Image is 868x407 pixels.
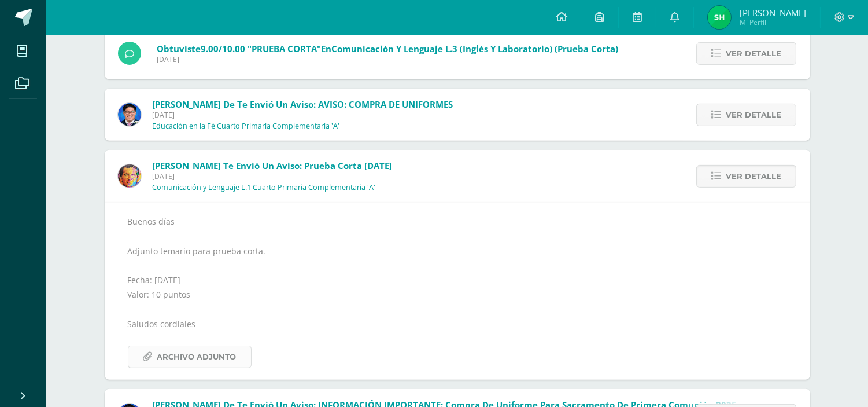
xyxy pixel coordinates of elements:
[157,346,237,368] span: Archivo Adjunto
[201,43,245,54] span: 9.00/10.00
[128,214,787,368] div: Buenos días Adjunto temario para prueba corta. Fecha: [DATE] Valor: 10 puntos Saludos cordiales
[152,122,339,131] p: Educación en la Fé Cuarto Primaria Complementaria 'A'
[331,43,618,54] span: Comunicación y Lenguaje L.3 (Inglés y Laboratorio) (Prueba Corta)
[157,43,618,54] span: Obtuviste en
[726,104,781,126] span: Ver detalle
[248,43,321,54] span: "PRUEBA CORTA"
[740,7,806,19] span: [PERSON_NAME]
[118,103,141,126] img: 038ac9c5e6207f3bea702a86cda391b3.png
[152,171,392,181] span: [DATE]
[726,166,781,187] span: Ver detalle
[152,160,392,171] span: [PERSON_NAME] te envió un aviso: Prueba corta [DATE]
[152,110,453,120] span: [DATE]
[726,43,781,64] span: Ver detalle
[128,346,252,368] a: Archivo Adjunto
[152,183,375,192] p: Comunicación y Lenguaje L.1 Cuarto Primaria Complementaria 'A'
[152,98,453,110] span: [PERSON_NAME] de te envió un aviso: AVISO: COMPRA DE UNIFORMES
[157,54,618,64] span: [DATE]
[708,6,731,29] img: fc4339666baa0cca7e3fa14130174606.png
[118,164,141,188] img: 49d5a75e1ce6d2edc12003b83b1ef316.png
[740,17,806,27] span: Mi Perfil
